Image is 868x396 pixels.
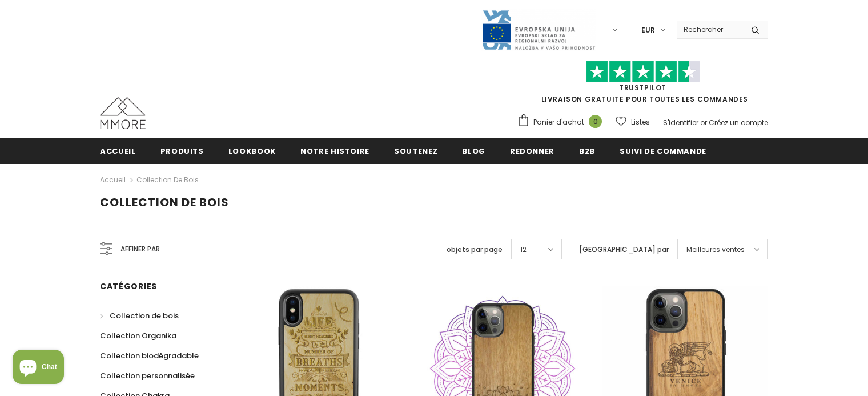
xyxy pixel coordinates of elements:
[616,112,650,132] a: Listes
[586,61,700,83] img: Faites confiance aux étoiles pilotes
[709,118,768,127] a: Créez un compte
[9,350,67,387] inbox-online-store-chat: Shopify online store chat
[100,281,157,292] span: Catégories
[481,9,596,51] img: Javni Razpis
[641,25,655,36] span: EUR
[120,243,160,255] span: Affiner par
[228,138,276,163] a: Lookbook
[579,146,595,157] span: B2B
[620,138,706,163] a: Suivi de commande
[447,244,503,255] label: objets par page
[100,366,195,386] a: Collection personnalisée
[620,146,706,157] span: Suivi de commande
[579,138,595,163] a: B2B
[517,114,608,131] a: Panier d'achat 0
[700,118,707,127] span: or
[100,97,146,129] img: Cas MMORE
[481,25,596,34] a: Javni Razpis
[462,138,485,163] a: Blog
[589,115,602,128] span: 0
[510,138,554,163] a: Redonner
[160,138,204,163] a: Produits
[677,21,742,38] input: Search Site
[100,370,195,381] span: Collection personnalisée
[663,118,698,127] a: S'identifier
[100,194,229,210] span: Collection de bois
[517,66,768,104] span: LIVRAISON GRATUITE POUR TOUTES LES COMMANDES
[100,138,136,163] a: Accueil
[619,83,666,93] a: TrustPilot
[160,146,204,157] span: Produits
[100,330,176,341] span: Collection Organika
[631,117,650,128] span: Listes
[300,146,369,157] span: Notre histoire
[579,244,669,255] label: [GEOGRAPHIC_DATA] par
[100,346,199,366] a: Collection biodégradable
[110,310,179,321] span: Collection de bois
[300,138,369,163] a: Notre histoire
[100,306,179,326] a: Collection de bois
[686,244,745,255] span: Meilleures ventes
[136,175,199,185] a: Collection de bois
[510,146,554,157] span: Redonner
[394,138,437,163] a: soutenez
[100,146,136,157] span: Accueil
[394,146,437,157] span: soutenez
[100,326,176,346] a: Collection Organika
[462,146,485,157] span: Blog
[520,244,527,255] span: 12
[228,146,276,157] span: Lookbook
[100,350,199,361] span: Collection biodégradable
[100,173,126,187] a: Accueil
[533,117,584,128] span: Panier d'achat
